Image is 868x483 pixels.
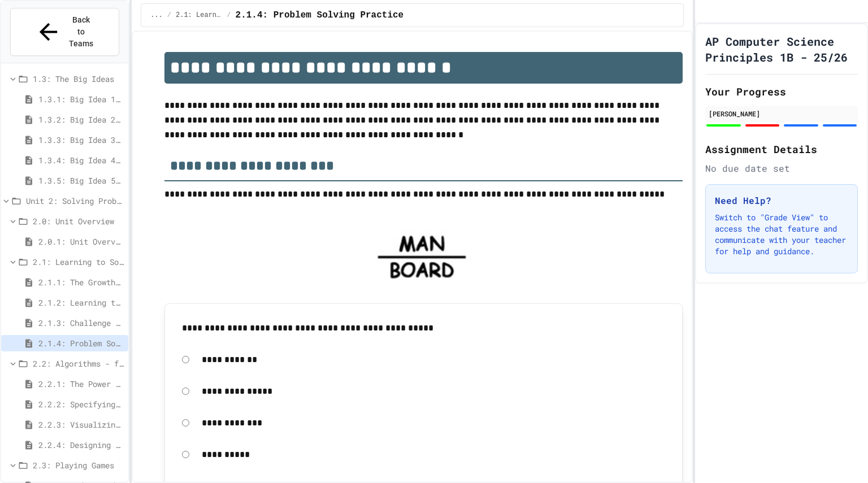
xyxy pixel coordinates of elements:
[38,154,124,166] span: 1.3.4: Big Idea 4 - Computing Systems and Networks
[38,419,124,430] span: 2.2.3: Visualizing Logic with Flowcharts
[33,459,124,471] span: 2.3: Playing Games
[38,175,124,186] span: 1.3.5: Big Idea 5 - Impact of Computing
[38,317,124,329] span: 2.1.3: Challenge Problem - The Bridge
[705,141,858,157] h2: Assignment Details
[705,162,858,175] div: No due date set
[38,337,124,349] span: 2.1.4: Problem Solving Practice
[227,11,231,20] span: /
[38,93,124,105] span: 1.3.1: Big Idea 1 - Creative Development
[10,8,119,56] button: Back to Teams
[38,439,124,451] span: 2.2.4: Designing Flowcharts
[715,212,848,257] p: Switch to "Grade View" to access the chat feature and communicate with your teacher for help and ...
[33,256,124,268] span: 2.1: Learning to Solve Hard Problems
[68,14,95,50] span: Back to Teams
[38,398,124,410] span: 2.2.2: Specifying Ideas with Pseudocode
[38,276,124,288] span: 2.1.1: The Growth Mindset
[167,11,171,20] span: /
[26,195,124,207] span: Unit 2: Solving Problems in Computer Science
[38,378,124,390] span: 2.2.1: The Power of Algorithms
[236,8,404,22] span: 2.1.4: Problem Solving Practice
[705,33,858,65] h1: AP Computer Science Principles 1B - 25/26
[33,73,124,85] span: 1.3: The Big Ideas
[38,114,124,125] span: 1.3.2: Big Idea 2 - Data
[33,358,124,369] span: 2.2: Algorithms - from Pseudocode to Flowcharts
[176,11,222,20] span: 2.1: Learning to Solve Hard Problems
[38,236,124,247] span: 2.0.1: Unit Overview
[38,134,124,146] span: 1.3.3: Big Idea 3 - Algorithms and Programming
[150,11,163,20] span: ...
[715,194,848,207] h3: Need Help?
[38,297,124,308] span: 2.1.2: Learning to Solve Hard Problems
[33,215,124,227] span: 2.0: Unit Overview
[709,108,854,119] div: [PERSON_NAME]
[705,84,858,99] h2: Your Progress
